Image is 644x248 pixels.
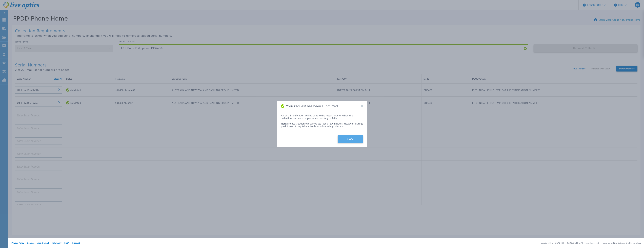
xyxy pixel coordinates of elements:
[72,241,80,244] a: Support
[37,241,49,244] a: Ads & Email
[338,135,363,143] button: Close
[52,241,61,244] a: Telemetry
[541,242,564,244] li: Version: [TECHNICAL_ID]
[11,241,24,244] a: Privacy Policy
[567,242,599,244] li: © 2025 Dell Inc. All Rights Reserved
[281,114,363,120] div: An email notification will be sent to the Project Owner when the collection starts or completes s...
[64,241,69,244] a: EULA
[281,120,363,128] div: Project creation typically takes just a few minutes. However, during peak times, it may take a fe...
[281,122,287,125] span: Note:
[286,104,338,108] span: Your request has been submitted
[602,242,641,244] li: Powered by Live Optics, a Dell Technology
[27,241,34,244] a: Cookies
